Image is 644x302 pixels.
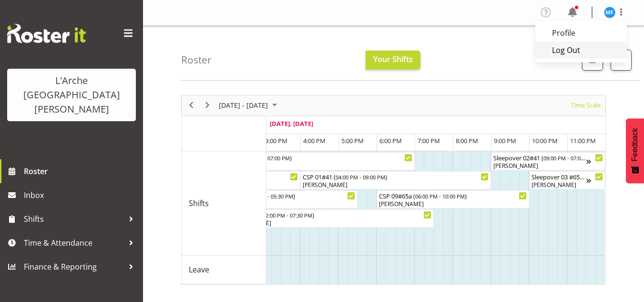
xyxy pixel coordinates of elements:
[182,151,266,256] td: Shifts resource
[205,190,358,208] div: Shifts"s event - CSP 09#65a Begin From Sunday, August 17, 2025 at 1:30:00 PM GMT+12:00 Ends At Su...
[226,219,431,228] div: [PERSON_NAME]
[226,210,431,219] div: CSP 11#65a ( )
[491,152,605,170] div: Shifts"s event - Sleepover 02#41 Begin From Sunday, August 17, 2025 at 9:00:00 PM GMT+12:00 Ends ...
[7,24,86,43] img: Rosterit website logo
[532,172,586,181] div: Sleepover 03 #65a ( )
[373,54,413,64] span: Your Shifts
[604,7,615,18] img: melissa-fry10932.jpg
[207,191,355,200] div: CSP 09#65a ( )
[244,192,293,200] span: 01:30 PM - 05:30 PM
[379,200,527,208] div: [PERSON_NAME]
[17,73,126,116] div: L'Arche [GEOGRAPHIC_DATA][PERSON_NAME]
[366,51,420,70] button: Your Shifts
[570,99,602,111] span: Time Scale
[494,136,516,145] span: 9:00 PM
[532,136,558,145] span: 10:00 PM
[270,119,313,128] span: [DATE], [DATE]
[543,154,593,162] span: 09:00 PM - 07:00 AM
[570,136,596,145] span: 11:00 PM
[379,136,402,145] span: 6:00 PM
[199,95,215,115] div: next period
[535,42,627,59] a: Log Out
[24,164,138,178] span: Roster
[217,99,281,111] button: August 2025
[185,99,198,111] button: Previous
[183,95,199,115] div: previous period
[224,209,434,228] div: Shifts"s event - CSP 11#65a Begin From Sunday, August 17, 2025 at 2:00:00 PM GMT+12:00 Ends At Su...
[182,256,266,284] td: Leave resource
[379,191,527,200] div: CSP 09#65a ( )
[377,190,529,208] div: Shifts"s event - CSP 09#65a Begin From Sunday, August 17, 2025 at 6:00:00 PM GMT+12:00 Ends At Su...
[456,136,478,145] span: 8:00 PM
[207,200,355,208] div: [PERSON_NAME]
[336,173,385,181] span: 04:00 PM - 09:00 PM
[181,95,606,285] div: Timeline Week of August 17, 2025
[570,99,603,111] button: Time Scale
[418,136,440,145] span: 7:00 PM
[535,24,627,42] a: Profile
[201,99,214,111] button: Next
[303,172,489,181] div: CSP 01#41 ( )
[24,260,124,274] span: Finance & Reporting
[218,99,269,111] span: [DATE] - [DATE]
[532,181,586,189] div: [PERSON_NAME]
[631,128,639,161] span: Feedback
[415,192,465,200] span: 06:00 PM - 10:00 PM
[300,171,491,189] div: Shifts"s event - CSP 01#41 Begin From Sunday, August 17, 2025 at 4:00:00 PM GMT+12:00 Ends At Sun...
[189,198,209,209] span: Shifts
[529,171,605,189] div: Shifts"s event - Sleepover 03 #65a Begin From Sunday, August 17, 2025 at 10:00:00 PM GMT+12:00 En...
[493,162,586,170] div: [PERSON_NAME]
[205,152,415,170] div: Shifts"s event - CSP 11#41 Begin From Sunday, August 17, 2025 at 1:30:00 PM GMT+12:00 Ends At Sun...
[303,181,489,189] div: [PERSON_NAME]
[493,153,586,162] div: Sleepover 02#41 ( )
[24,212,124,226] span: Shifts
[265,136,287,145] span: 3:00 PM
[215,95,283,115] div: August 11 - 17, 2025
[181,54,212,65] h4: Roster
[24,236,124,250] span: Time & Attendance
[207,153,412,162] div: CSP 11#41 ( )
[263,211,312,219] span: 02:00 PM - 07:30 PM
[189,264,209,275] span: Leave
[207,162,412,170] div: [PERSON_NAME]
[626,118,644,183] button: Feedback - Show survey
[303,136,326,145] span: 4:00 PM
[341,136,364,145] span: 5:00 PM
[24,188,138,202] span: Inbox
